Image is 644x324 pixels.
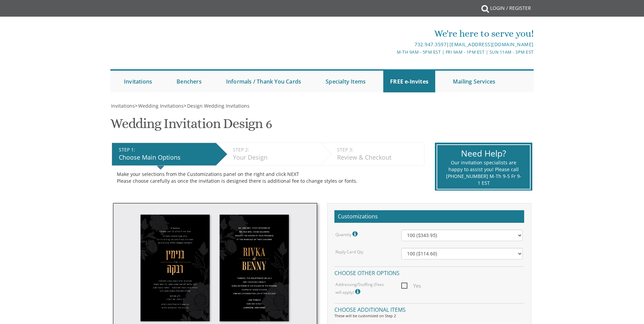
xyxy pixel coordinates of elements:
[252,27,534,40] div: We're here to serve you!
[187,103,250,109] span: Design Wedding Invitations
[337,153,421,162] div: Review & Checkout
[252,40,534,49] div: |
[446,147,521,160] div: Need Help?
[117,171,419,184] div: Make your selections from the Customizations panel on the right and click NEXT Please choose care...
[334,303,524,315] h4: Choose additional items
[119,146,213,153] div: STEP 1:
[170,71,208,92] a: Benchers
[110,103,135,109] a: Invitations
[334,313,524,319] div: These will be customized on Step 2
[111,103,135,109] span: Invitations
[137,103,184,109] a: Wedding Invitations
[446,159,521,186] div: Our invitation specialists are happy to assist you! Please call [PHONE_NUMBER] M-Th 9-5 Fr 9-1 EST
[334,266,524,278] h4: Choose other options
[449,41,534,48] a: [EMAIL_ADDRESS][DOMAIN_NAME]
[252,49,534,56] div: M-Th 9am - 5pm EST | Fri 9am - 1pm EST | Sun 11am - 3pm EST
[446,71,502,92] a: Mailing Services
[415,41,446,48] a: 732.947.3597
[219,71,308,92] a: Informals / Thank You Cards
[186,103,250,109] a: Design Wedding Invitations
[117,71,159,92] a: Invitations
[135,103,184,109] span: >
[184,103,250,109] span: >
[337,146,421,153] div: STEP 3:
[334,210,524,223] h2: Customizations
[138,103,184,109] span: Wedding Invitations
[119,153,213,162] div: Choose Main Options
[383,71,435,92] a: FREE e-Invites
[401,282,421,290] span: Yes
[233,146,317,153] div: STEP 2:
[335,282,391,296] label: Addressing/Stuffing (Fees will apply)
[335,230,359,238] label: Quantity
[233,153,317,162] div: Your Design
[335,249,363,255] label: Reply Card Qty
[110,116,272,136] h1: Wedding Invitation Design 6
[319,71,372,92] a: Specialty Items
